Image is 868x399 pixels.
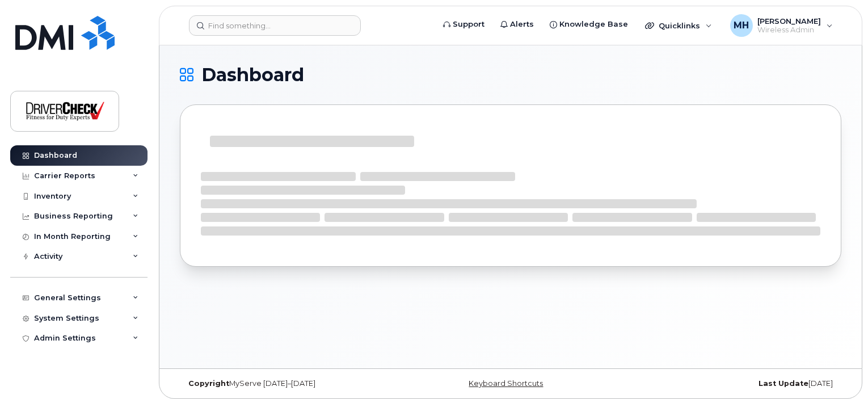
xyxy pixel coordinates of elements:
[201,66,304,83] span: Dashboard
[180,379,401,388] div: MyServe [DATE]–[DATE]
[469,379,543,388] a: Keyboard Shortcuts
[188,379,229,388] strong: Copyright
[759,379,808,388] strong: Last Update
[621,379,841,388] div: [DATE]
